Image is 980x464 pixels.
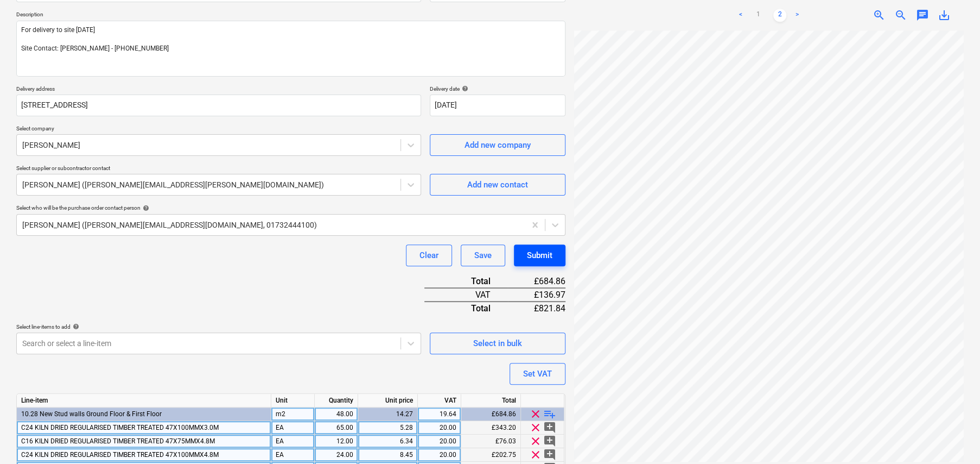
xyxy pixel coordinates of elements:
[362,421,413,435] div: 5.28
[926,412,980,464] iframe: Chat Widget
[271,394,315,407] div: Unit
[424,288,508,302] div: VAT
[461,394,521,407] div: Total
[529,448,542,461] span: clear
[430,85,565,92] div: Delivery date
[16,125,421,134] p: Select company
[460,85,468,92] span: help
[141,205,149,211] span: help
[319,435,353,448] div: 12.00
[430,134,565,156] button: Add new company
[71,323,79,330] span: help
[467,178,528,192] div: Add new contact
[16,323,421,330] div: Select line-items to add
[543,448,556,461] span: add_comment
[430,174,565,196] button: Add new contact
[508,302,565,315] div: £821.84
[523,367,552,381] div: Set VAT
[418,394,461,407] div: VAT
[529,421,542,434] span: clear
[17,394,271,407] div: Line-item
[419,248,438,262] div: Clear
[406,244,452,266] button: Clear
[510,363,565,385] button: Set VAT
[894,9,907,22] span: zoom_out
[271,435,315,448] div: EA
[529,407,542,421] span: clear
[319,421,353,435] div: 65.00
[938,9,951,22] span: save_alt
[529,435,542,448] span: clear
[16,204,565,211] div: Select who will be the purchase order contact person
[21,451,219,459] span: C24 KILN DRIED REGULARISED TIMBER TREATED 47X100MMX4.8M
[21,437,215,445] span: C16 KILN DRIED REGULARISED TIMBER TREATED 47X75MMX4.8M
[271,448,315,462] div: EA
[464,138,531,152] div: Add new company
[319,448,353,462] div: 24.00
[358,394,418,407] div: Unit price
[430,95,565,116] input: Delivery date not specified
[514,244,565,266] button: Submit
[362,448,413,462] div: 8.45
[422,421,456,435] div: 20.00
[461,244,505,266] button: Save
[734,9,747,22] a: Previous page
[16,11,565,20] p: Description
[527,248,552,262] div: Submit
[461,407,521,421] div: £684.86
[271,421,315,435] div: EA
[508,275,565,288] div: £684.86
[424,302,508,315] div: Total
[791,9,804,22] a: Next page
[430,333,565,354] button: Select in bulk
[916,9,929,22] span: chat
[422,448,456,462] div: 20.00
[21,424,219,431] span: C24 KILN DRIED REGULARISED TIMBER TREATED 47X100MMX3.0M
[474,248,492,262] div: Save
[752,9,765,22] a: Page 1
[16,95,421,116] input: Delivery address
[422,407,456,421] div: 19.64
[16,21,565,77] textarea: For delivery to site [DATE] Site Contact: [PERSON_NAME] - [PHONE_NUMBER]
[508,288,565,302] div: £136.97
[21,410,162,418] span: 10.28 New Stud walls Ground Floor & First Floor
[461,421,521,435] div: £343.20
[873,9,886,22] span: zoom_in
[461,435,521,448] div: £76.03
[271,407,315,421] div: m2
[543,435,556,448] span: add_comment
[773,9,786,22] a: Page 2 is your current page
[16,85,421,95] p: Delivery address
[362,407,413,421] div: 14.27
[543,421,556,434] span: add_comment
[461,448,521,462] div: £202.75
[362,435,413,448] div: 6.34
[16,165,421,174] p: Select supplier or subcontractor contact
[424,275,508,288] div: Total
[422,435,456,448] div: 20.00
[315,394,358,407] div: Quantity
[473,336,522,350] div: Select in bulk
[319,407,353,421] div: 48.00
[543,407,556,421] span: playlist_add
